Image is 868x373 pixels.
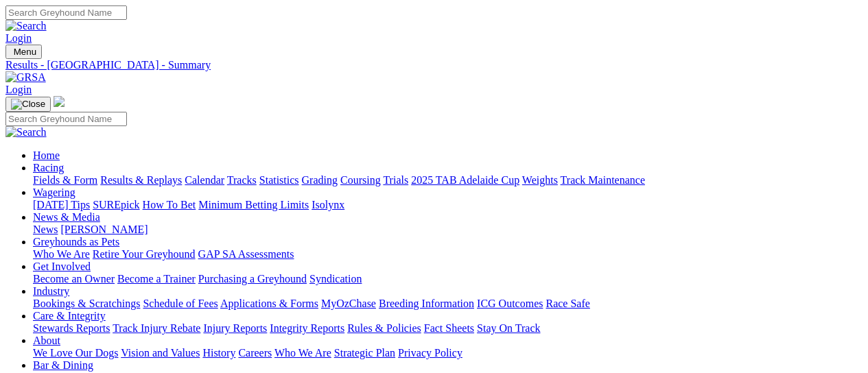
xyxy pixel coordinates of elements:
[379,298,474,309] a: Breeding Information
[33,322,863,335] div: Care & Integrity
[5,112,127,126] input: Search
[334,347,395,359] a: Strategic Plan
[33,273,115,285] a: Become an Owner
[33,149,60,161] a: Home
[259,174,299,186] a: Statistics
[383,174,408,186] a: Trials
[5,97,51,112] button: Toggle navigation
[198,199,309,210] a: Minimum Betting Limits
[477,322,540,334] a: Stay On Track
[5,84,32,95] a: Login
[93,199,139,210] a: SUREpick
[5,32,32,44] a: Login
[274,347,331,359] a: Who We Are
[312,199,344,210] a: Isolynx
[33,224,58,235] a: News
[302,174,338,186] a: Grading
[5,20,47,32] img: Search
[398,347,462,359] a: Privacy Policy
[5,126,47,139] img: Search
[33,298,863,310] div: Industry
[33,261,91,272] a: Get Involved
[33,224,863,236] div: News & Media
[5,5,127,20] input: Search
[33,285,69,297] a: Industry
[321,298,376,309] a: MyOzChase
[11,99,45,110] img: Close
[33,359,93,371] a: Bar & Dining
[143,199,196,210] a: How To Bet
[14,47,36,57] span: Menu
[33,199,863,211] div: Wagering
[33,347,118,359] a: We Love Our Dogs
[185,174,224,186] a: Calendar
[33,273,863,285] div: Get Involved
[121,347,200,359] a: Vision and Values
[33,174,97,186] a: Fields & Form
[203,322,267,334] a: Injury Reports
[309,273,362,285] a: Syndication
[143,298,218,309] a: Schedule of Fees
[33,236,119,248] a: Greyhounds as Pets
[54,96,64,107] img: logo-grsa-white.png
[93,248,196,260] a: Retire Your Greyhound
[270,322,344,334] a: Integrity Reports
[33,162,64,173] a: Racing
[33,248,90,260] a: Who We Are
[33,248,863,261] div: Greyhounds as Pets
[5,71,46,84] img: GRSA
[33,298,140,309] a: Bookings & Scratchings
[198,248,294,260] a: GAP SA Assessments
[33,347,863,359] div: About
[238,347,272,359] a: Careers
[5,45,42,59] button: Toggle navigation
[100,174,182,186] a: Results & Replays
[33,199,90,210] a: [DATE] Tips
[33,174,863,186] div: Racing
[340,174,381,186] a: Coursing
[202,347,235,359] a: History
[477,298,543,309] a: ICG Outcomes
[33,211,100,223] a: News & Media
[198,273,307,285] a: Purchasing a Greyhound
[117,273,196,285] a: Become a Trainer
[220,298,318,309] a: Applications & Forms
[33,335,60,346] a: About
[227,174,257,186] a: Tracks
[561,174,645,186] a: Track Maintenance
[113,322,200,334] a: Track Injury Rebate
[546,298,589,309] a: Race Safe
[347,322,421,334] a: Rules & Policies
[33,322,110,334] a: Stewards Reports
[424,322,474,334] a: Fact Sheets
[5,59,863,71] a: Results - [GEOGRAPHIC_DATA] - Summary
[522,174,558,186] a: Weights
[33,186,75,198] a: Wagering
[33,310,106,322] a: Care & Integrity
[60,224,148,235] a: [PERSON_NAME]
[411,174,519,186] a: 2025 TAB Adelaide Cup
